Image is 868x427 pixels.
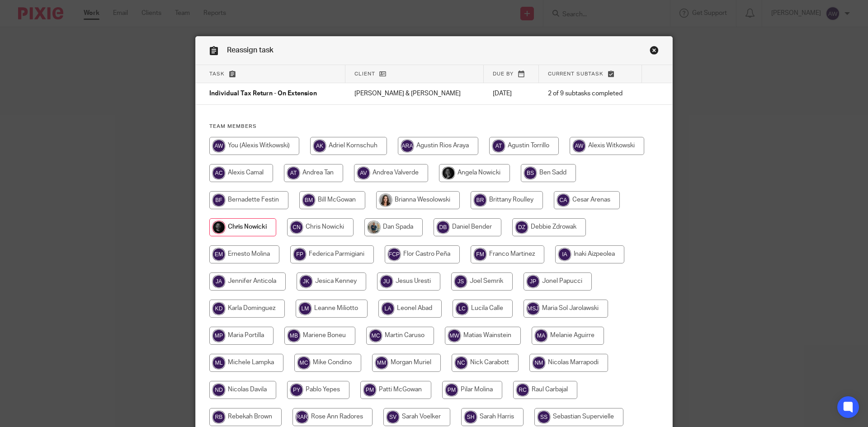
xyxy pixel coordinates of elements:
td: 2 of 9 subtasks completed [539,83,642,105]
p: [DATE] [493,89,530,98]
span: Reassign task [227,47,274,54]
span: Individual Tax Return - On Extension [209,91,317,97]
span: Task [209,71,225,76]
p: [PERSON_NAME] & [PERSON_NAME] [354,89,475,98]
h4: Team members [209,123,659,130]
span: Client [354,71,375,76]
a: Close this dialog window [650,46,659,58]
span: Current subtask [548,71,604,76]
span: Due by [493,71,514,76]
